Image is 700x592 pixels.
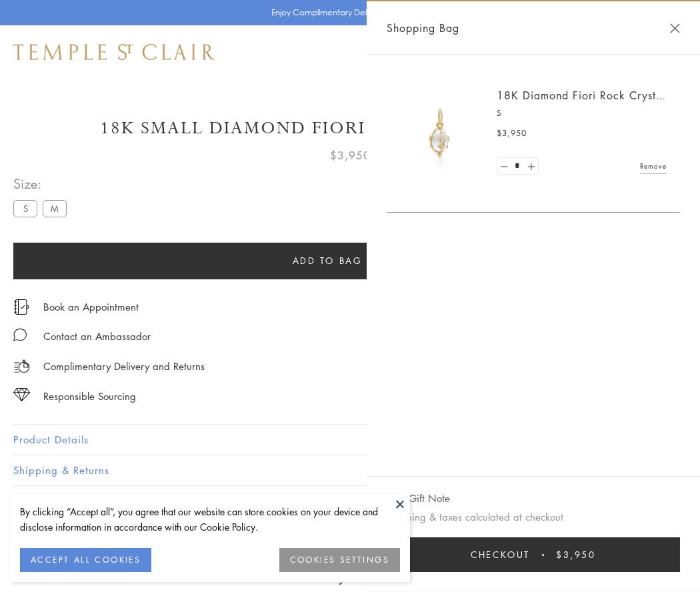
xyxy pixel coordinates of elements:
h1: 18K Small Diamond Fiori Rock Crystal Amulet [13,117,687,140]
button: Close Shopping Bag [670,23,680,33]
img: P51889-E11FIORI [400,93,480,173]
span: $3,950 [556,547,596,562]
div: Responsible Sourcing [43,388,136,405]
img: icon_delivery.svg [13,358,30,375]
img: MessageIcon-01_2.svg [13,328,27,341]
button: Add Gift Note [387,490,450,507]
img: icon_appointment.svg [13,299,29,315]
label: S [13,200,37,217]
div: Contact an Ambassador [43,328,151,345]
button: Checkout $3,950 [387,537,680,572]
div: By clicking “Accept all”, you agree that our website can store cookies on your device and disclos... [20,504,400,535]
a: Set quantity to 0 [497,158,511,175]
span: $3,950 [330,147,371,164]
a: Book an Appointment [43,299,139,314]
button: Add to bag [13,243,641,279]
span: Shopping Bag [387,19,459,37]
span: Size: [13,173,72,195]
p: Enjoy Complimentary Delivery & Returns [271,6,423,19]
a: Remove [640,159,667,173]
span: Add to bag [293,253,363,268]
button: Shipping & Returns [13,455,687,485]
button: ACCEPT ALL COOKIES [20,548,151,572]
img: icon_sourcing.svg [13,388,30,401]
p: Complimentary Delivery and Returns [43,358,205,375]
button: Product Details [13,425,687,455]
p: S [497,107,667,120]
button: Gifting [13,486,687,516]
label: M [43,200,67,217]
span: $3,950 [497,127,527,140]
button: COOKIES SETTINGS [279,548,400,572]
a: Set quantity to 2 [524,158,537,175]
img: Temple St. Clair [13,44,215,60]
p: Shipping & taxes calculated at checkout [387,509,680,525]
span: Checkout [471,547,530,562]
